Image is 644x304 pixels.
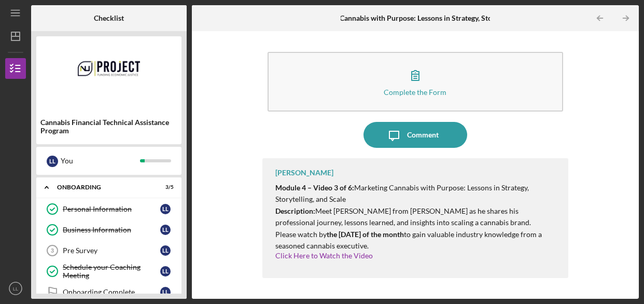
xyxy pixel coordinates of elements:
[275,251,373,260] a: Click Here to Watch the Video
[384,88,446,96] div: Complete the Form
[63,246,160,255] div: Pre Survey
[275,182,557,205] p: Marketing Cannabis with Purpose: Lessons in Strategy, Storytelling, and Scale
[36,42,181,104] img: Product logo
[275,205,557,252] p: Meet [PERSON_NAME] from [PERSON_NAME] as he shares his professional journey, lessons learned, and...
[41,199,176,219] a: Personal InformationLL
[47,156,58,167] div: L L
[160,225,171,235] div: L L
[275,206,315,215] strong: Description:
[94,14,124,22] b: Checklist
[63,226,160,234] div: Business Information
[40,118,177,135] div: Cannabis Financial Technical Assistance Program
[41,240,176,261] a: 3Pre SurveyLL
[63,263,160,280] div: Schedule your Coaching Meeting
[160,266,171,277] div: L L
[57,184,148,190] div: Onboarding
[41,219,176,240] a: Business InformationLL
[327,230,404,239] strong: the [DATE] of the month
[13,286,19,292] text: LL
[61,152,140,170] div: You
[160,245,171,256] div: L L
[407,122,439,148] div: Comment
[275,183,354,192] strong: Module 4 – Video 3 of 6:
[5,278,26,299] button: LL
[160,204,171,214] div: L L
[304,14,553,22] b: Marketing Cannabis with Purpose: Lessons in Strategy, Storytelling, and Scale
[363,122,467,148] button: Comment
[275,169,333,177] div: [PERSON_NAME]
[63,205,160,213] div: Personal Information
[41,282,176,302] a: Onboarding CompleteLL
[160,287,171,297] div: L L
[155,184,174,190] div: 3 / 5
[268,52,563,112] button: Complete the Form
[63,288,160,296] div: Onboarding Complete
[51,247,54,254] tspan: 3
[41,261,176,282] a: Schedule your Coaching MeetingLL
